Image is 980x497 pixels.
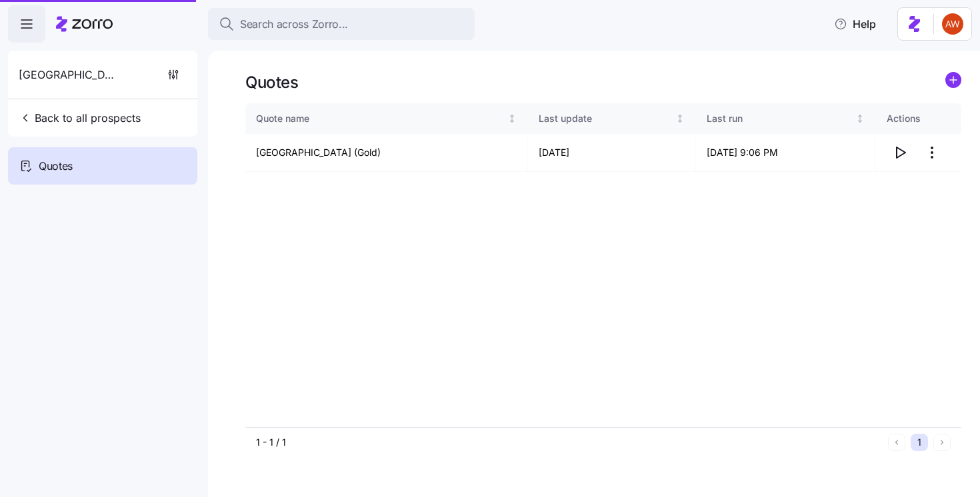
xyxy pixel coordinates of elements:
div: Not sorted [675,114,685,123]
th: Quote nameNot sorted [245,103,528,134]
button: Back to all prospects [13,105,146,131]
div: 1 - 1 / 1 [256,436,883,449]
td: [DATE] [528,134,696,172]
td: [GEOGRAPHIC_DATA] (Gold) [245,134,528,172]
button: 1 [911,434,928,451]
button: Previous page [888,434,905,451]
img: 3c671664b44671044fa8929adf5007c6 [942,13,963,35]
span: Quotes [39,158,73,175]
span: [GEOGRAPHIC_DATA] [19,67,115,83]
div: Quote name [256,111,505,126]
span: Search across Zorro... [240,16,348,33]
div: Actions [887,111,951,126]
button: Next page [933,434,951,451]
td: [DATE] 9:06 PM [696,134,876,172]
svg: add icon [945,72,961,88]
a: add icon [945,72,961,93]
div: Not sorted [507,114,517,123]
h1: Quotes [245,72,298,93]
div: Last run [707,111,853,126]
button: Help [823,11,887,37]
button: Search across Zorro... [208,8,475,40]
div: Not sorted [855,114,865,123]
a: Quotes [8,147,197,185]
span: Help [834,16,876,32]
th: Last updateNot sorted [528,103,696,134]
div: Last update [539,111,673,126]
th: Last runNot sorted [696,103,876,134]
span: Back to all prospects [19,110,141,126]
